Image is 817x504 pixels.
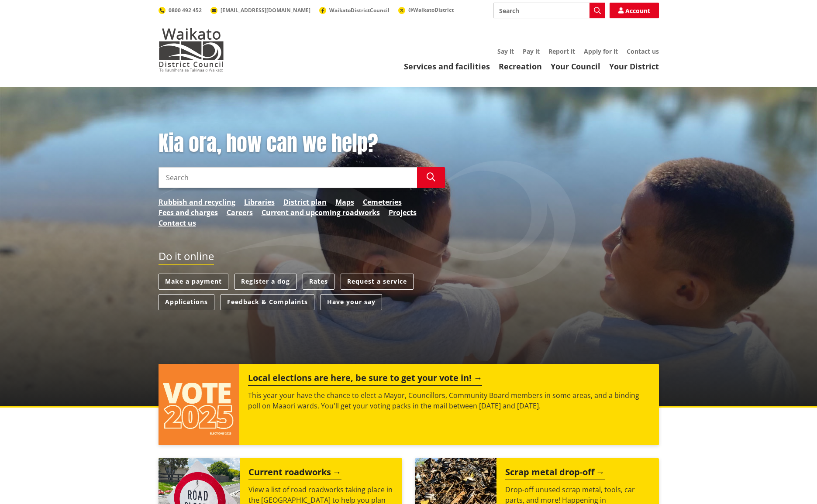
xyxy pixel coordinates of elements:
span: [EMAIL_ADDRESS][DOMAIN_NAME] [221,7,310,14]
a: Say it [497,47,514,55]
a: Contact us [159,218,196,228]
a: Fees and charges [159,207,218,218]
a: District plan [283,197,327,207]
a: Your District [609,61,659,72]
span: 0800 492 452 [169,7,202,14]
h2: Scrap metal drop-off [505,467,605,480]
span: WaikatoDistrictCouncil [329,7,390,14]
input: Search input [493,3,605,18]
a: Projects [389,207,417,218]
a: Libraries [244,197,275,207]
a: Applications [159,294,214,310]
img: Waikato District Council - Te Kaunihera aa Takiwaa o Waikato [159,28,224,72]
a: @WaikatoDistrict [398,6,454,14]
a: Feedback & Complaints [221,294,314,310]
a: Your Council [551,61,600,72]
a: Report it [548,47,575,55]
h2: Do it online [159,250,214,265]
a: Make a payment [159,274,228,290]
a: Rubbish and recycling [159,197,235,207]
a: Maps [335,197,354,207]
a: WaikatoDistrictCouncil [319,7,390,14]
h1: Kia ora, how can we help? [159,131,445,156]
a: Request a service [341,274,414,290]
h2: Current roadworks [248,467,341,480]
a: 0800 492 452 [159,7,202,14]
img: Vote 2025 [159,364,240,445]
a: Recreation [499,61,542,72]
a: Cemeteries [363,197,402,207]
a: [EMAIL_ADDRESS][DOMAIN_NAME] [210,7,310,14]
a: Apply for it [584,47,618,55]
a: Have your say [321,294,382,310]
a: Pay it [523,47,540,55]
input: Search input [159,167,417,188]
a: Contact us [627,47,659,55]
h2: Local elections are here, be sure to get your vote in! [248,373,482,386]
a: Rates [303,274,334,290]
a: Services and facilities [404,61,490,72]
a: Register a dog [234,274,296,290]
span: @WaikatoDistrict [408,6,454,14]
p: This year your have the chance to elect a Mayor, Councillors, Community Board members in some are... [248,390,650,411]
a: Account [610,3,659,18]
a: Careers [227,207,253,218]
a: Current and upcoming roadworks [262,207,380,218]
a: Local elections are here, be sure to get your vote in! This year your have the chance to elect a ... [159,364,659,445]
